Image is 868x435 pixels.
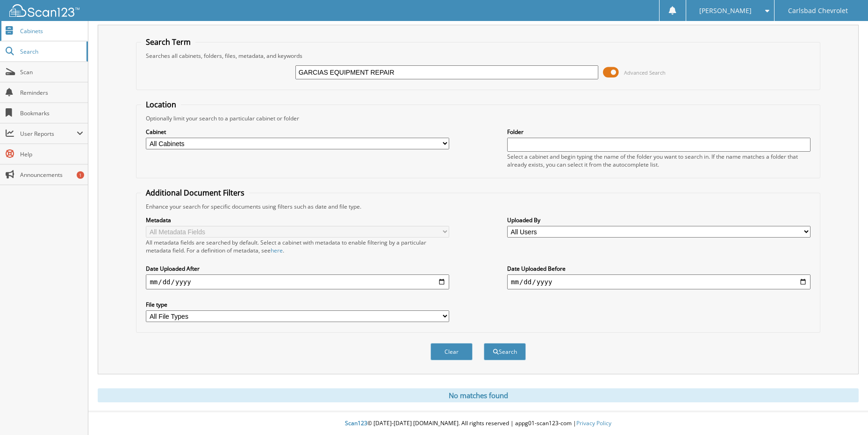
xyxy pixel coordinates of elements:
[20,130,77,138] span: User Reports
[507,128,811,136] label: Folder
[77,171,84,179] div: 1
[20,150,83,158] span: Help
[699,8,752,14] span: [PERSON_NAME]
[507,274,811,289] input: end
[88,412,868,435] div: © [DATE]-[DATE] [DOMAIN_NAME]. All rights reserved | appg01-scan123-com |
[345,419,367,427] span: Scan123
[507,153,811,168] div: Select a cabinet and begin typing the name of the folder you want to search in. If the name match...
[141,52,815,60] div: Searches all cabinets, folders, files, metadata, and keywords
[20,109,83,117] span: Bookmarks
[576,419,611,427] a: Privacy Policy
[141,37,195,47] legend: Search Term
[20,68,83,76] span: Scan
[20,27,83,35] span: Cabinets
[788,8,848,14] span: Carlsbad Chevrolet
[146,239,449,254] div: All metadata fields are searched by default. Select a cabinet with metadata to enable filtering b...
[141,203,815,210] div: Enhance your search for specific documents using filters such as date and file type.
[20,89,83,97] span: Reminders
[146,128,449,136] label: Cabinet
[20,48,82,56] span: Search
[507,265,811,273] label: Date Uploaded Before
[20,171,83,179] span: Announcements
[146,265,449,273] label: Date Uploaded After
[146,274,449,289] input: start
[624,69,666,76] span: Advanced Search
[141,114,815,122] div: Optionally limit your search to a particular cabinet or folder
[141,188,249,198] legend: Additional Document Filters
[507,216,811,224] label: Uploaded By
[141,99,181,110] legend: Location
[146,216,449,224] label: Metadata
[9,4,79,17] img: scan123-logo-white.svg
[430,343,473,360] button: Clear
[484,343,526,360] button: Search
[98,388,859,402] div: No matches found
[271,246,283,254] a: here
[146,301,449,309] label: File type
